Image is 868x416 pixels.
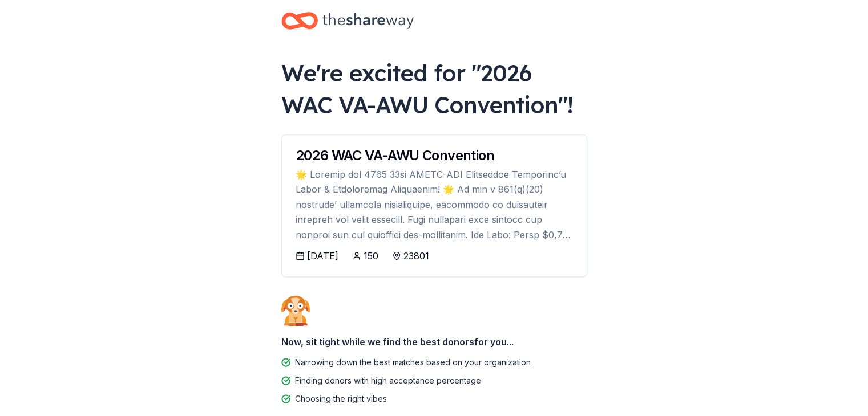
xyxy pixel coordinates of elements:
[307,249,338,263] div: [DATE]
[281,331,587,353] div: Now, sit tight while we find the best donors for you...
[296,167,573,242] div: 🌟 Loremip dol 4765 33si AMETC-ADI Elitseddoe Temporinc’u Labor & Etdoloremag Aliquaenim! 🌟 Ad min...
[296,149,573,162] div: 2026 WAC VA-AWU Convention
[295,374,481,388] div: Finding donors with high acceptance percentage
[364,249,378,263] div: 150
[295,356,531,369] div: Narrowing down the best matches based on your organization
[281,57,587,121] div: We're excited for " 2026 WAC VA-AWU Convention "!
[403,249,429,263] div: 23801
[281,295,310,326] img: Dog waiting patiently
[295,392,387,406] div: Choosing the right vibes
